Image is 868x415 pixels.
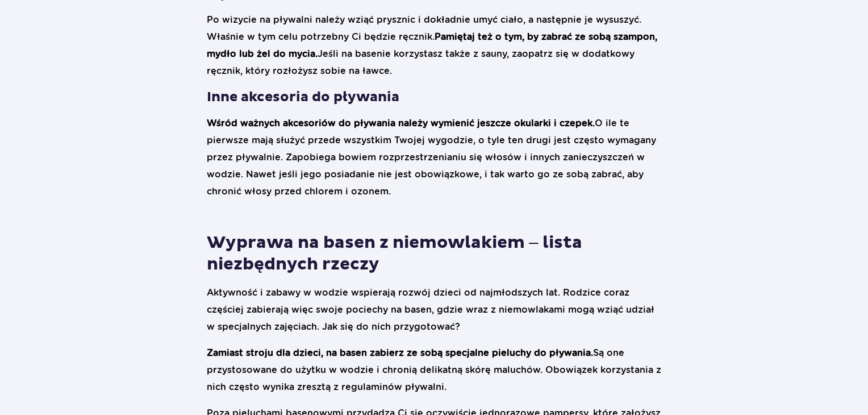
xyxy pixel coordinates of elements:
[207,115,661,200] p: O ile te pierwsze mają służyć przede wszystkim Twojej wygodzie, o tyle ten drugi jest często wyma...
[207,284,661,335] p: Aktywność i zabawy w wodzie wspierają rozwój dzieci od najmłodszych lat. Rodzice coraz częściej z...
[207,118,595,128] strong: Wśród ważnych akcesoriów do pływania należy wymienić jeszcze okularki i czepek.
[207,232,661,275] h2: Wyprawa na basen z niemowlakiem – lista niezbędnych rzeczy
[207,89,661,106] h3: Inne akcesoria do pływania
[207,11,661,80] p: Po wizycie na pływalni należy wziąć prysznic i dokładnie umyć ciało, a następnie je wysuszyć. Wła...
[207,345,661,396] p: Są one przystosowane do użytku w wodzie i chronią delikatną skórę maluchów. Obowiązek korzystania...
[207,347,593,358] strong: Zamiast stroju dla dzieci, na basen zabierz ze sobą specjalne pieluchy do pływania.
